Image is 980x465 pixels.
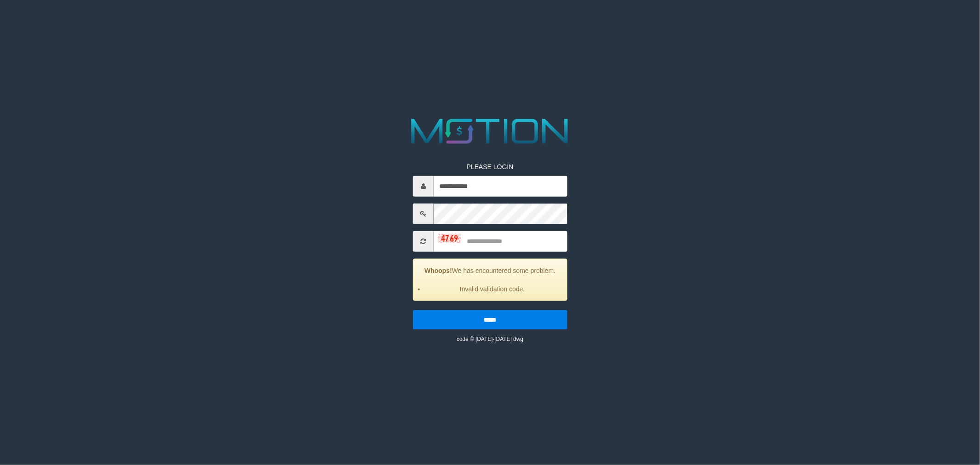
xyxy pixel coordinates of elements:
[413,258,567,301] div: We has encountered some problem.
[425,267,452,274] strong: Whoops!
[413,162,567,171] p: PLEASE LOGIN
[425,284,560,293] li: Invalid validation code.
[438,234,461,243] img: captcha
[404,114,576,148] img: MOTION_logo.png
[457,335,523,342] small: code © [DATE]-[DATE] dwg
